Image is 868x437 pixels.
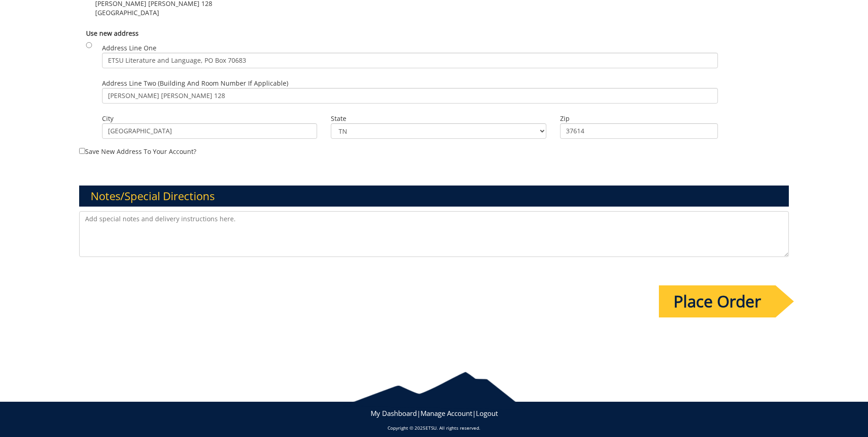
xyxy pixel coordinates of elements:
[102,88,718,104] input: Address Line Two (Building and Room Number if applicable)
[331,114,546,123] label: State
[371,409,417,418] a: My Dashboard
[102,123,317,139] input: City
[560,123,718,139] input: Zip
[86,29,139,38] b: Use new address
[102,44,718,68] label: Address Line One
[421,409,472,418] a: Manage Account
[79,186,789,207] h3: Notes/Special Directions
[102,114,317,123] label: City
[102,79,718,104] label: Address Line Two (Building and Room Number if applicable)
[560,114,718,123] label: Zip
[659,285,776,317] input: Place Order
[102,53,718,68] input: Address Line One
[476,409,498,418] a: Logout
[79,148,85,154] input: Save new address to your account?
[426,425,437,431] a: ETSU
[95,8,233,17] span: [GEOGRAPHIC_DATA]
